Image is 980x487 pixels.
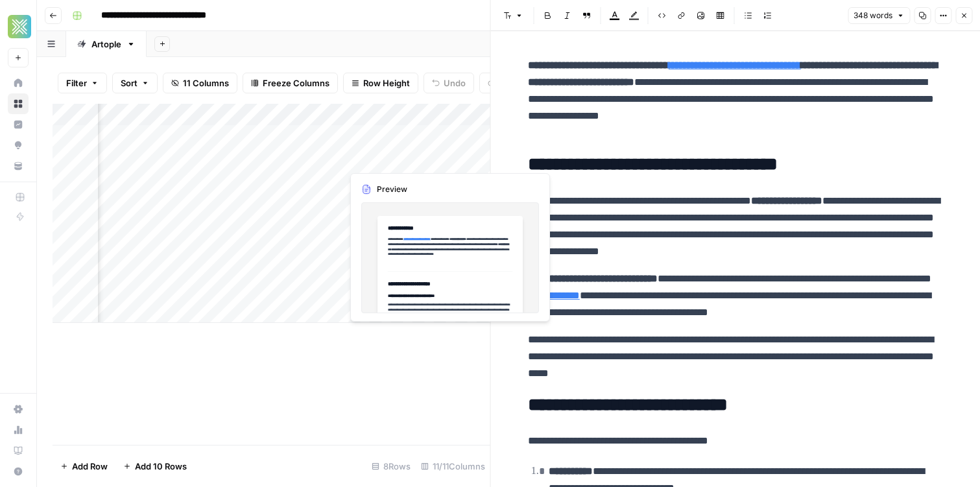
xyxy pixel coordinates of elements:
[8,10,29,43] button: Workspace: Xponent21
[343,73,418,93] button: Row Height
[363,77,410,89] span: Row Height
[8,93,29,114] a: Browse
[444,77,466,89] span: Undo
[112,73,158,93] button: Sort
[8,114,29,135] a: Insights
[66,31,147,57] a: Artople
[183,77,229,89] span: 11 Columns
[8,73,29,93] a: Home
[66,77,87,89] span: Filter
[72,460,108,473] span: Add Row
[848,7,910,24] button: 348 words
[8,135,29,156] a: Opportunities
[163,73,237,93] button: 11 Columns
[263,77,329,89] span: Freeze Columns
[243,73,338,93] button: Freeze Columns
[424,73,474,93] button: Undo
[854,10,892,21] span: 348 words
[135,460,187,473] span: Add 10 Rows
[8,440,29,461] a: Learning Hub
[416,456,490,477] div: 11/11 Columns
[58,73,107,93] button: Filter
[8,461,29,482] button: Help + Support
[53,456,115,477] button: Add Row
[115,456,195,477] button: Add 10 Rows
[8,420,29,440] a: Usage
[8,15,31,38] img: Xponent21 Logo
[121,77,137,89] span: Sort
[8,156,29,176] a: Your Data
[8,399,29,420] a: Settings
[91,38,121,51] div: Artople
[366,456,416,477] div: 8 Rows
